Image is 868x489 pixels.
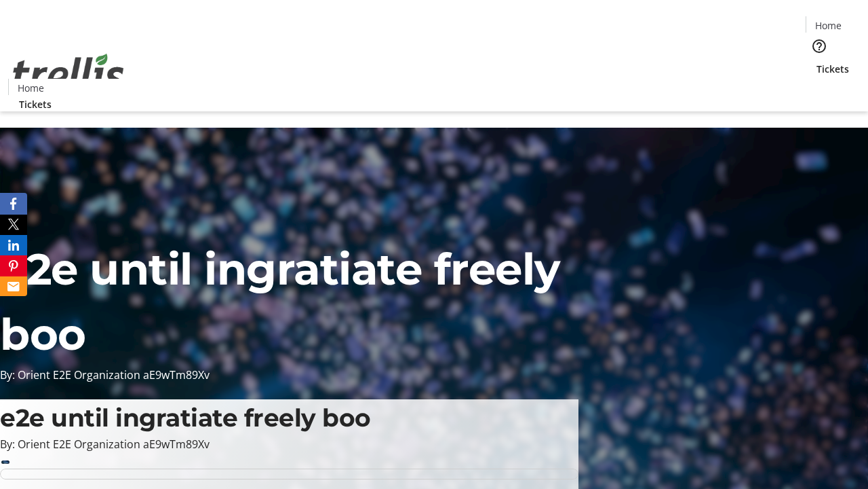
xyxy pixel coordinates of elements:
span: Tickets [816,62,849,76]
a: Tickets [806,62,860,76]
button: Cart [806,76,833,103]
span: Home [18,81,44,95]
a: Home [806,18,850,33]
span: Tickets [19,97,52,111]
img: Orient E2E Organization aE9wTm89Xv's Logo [8,39,129,107]
a: Tickets [8,97,62,111]
button: Help [806,33,833,60]
a: Home [9,81,52,95]
span: Home [815,18,842,33]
